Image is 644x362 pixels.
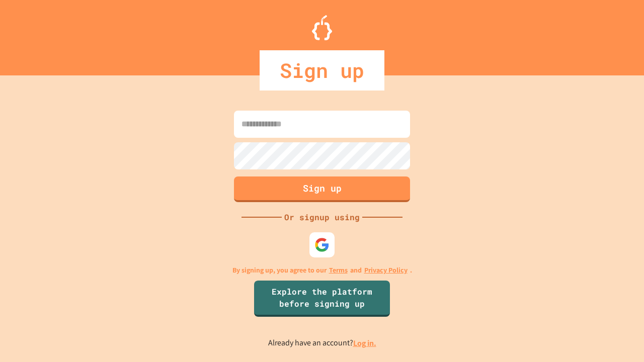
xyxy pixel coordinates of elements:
[312,15,332,40] img: Logo.svg
[353,338,376,348] a: Log in.
[329,265,348,276] a: Terms
[260,50,384,90] div: Sign up
[314,237,330,252] img: google-icon.svg
[364,265,408,276] a: Privacy Policy
[234,176,410,202] button: Sign up
[254,281,390,317] a: Explore the platform before signing up
[232,265,412,276] p: By signing up, you agree to our and .
[282,211,362,223] div: Or signup using
[268,337,376,349] p: Already have an account?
